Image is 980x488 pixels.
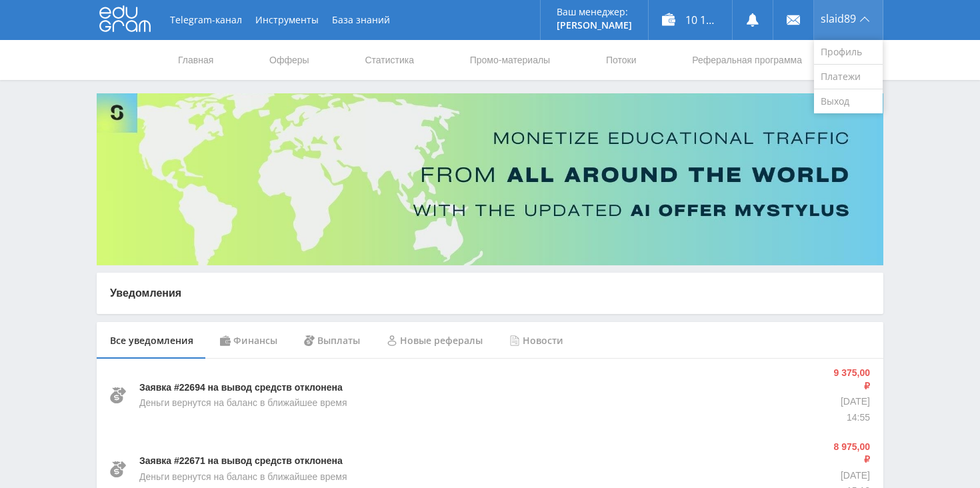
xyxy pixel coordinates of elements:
div: Все уведомления [97,322,207,359]
p: [DATE] [831,469,870,483]
p: Заявка #22694 на вывод средств отклонена [139,381,343,395]
a: Промо-материалы [469,40,551,80]
a: Профиль [814,40,883,65]
a: Платежи [814,65,883,89]
p: Заявка #22671 на вывод средств отклонена [139,455,343,468]
p: 8 975,00 ₽ [831,441,870,467]
p: 14:55 [831,411,870,425]
p: Деньги вернутся на баланс в ближайшее время [139,397,347,410]
p: [PERSON_NAME] [557,20,632,31]
p: Деньги вернутся на баланс в ближайшее время [139,471,347,484]
a: Выход [814,89,883,113]
span: slaid89 [821,13,856,24]
p: Уведомления [110,286,870,301]
a: Главная [177,40,215,80]
img: Banner [97,93,883,265]
p: 9 375,00 ₽ [831,367,870,393]
a: Статистика [363,40,415,80]
div: Выплаты [291,322,373,359]
div: Финансы [207,322,291,359]
p: Ваш менеджер: [557,7,632,17]
div: Новые рефералы [373,322,496,359]
a: Офферы [268,40,311,80]
a: Реферальная программа [691,40,803,80]
div: Новости [496,322,577,359]
a: Потоки [605,40,638,80]
p: [DATE] [831,395,870,409]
